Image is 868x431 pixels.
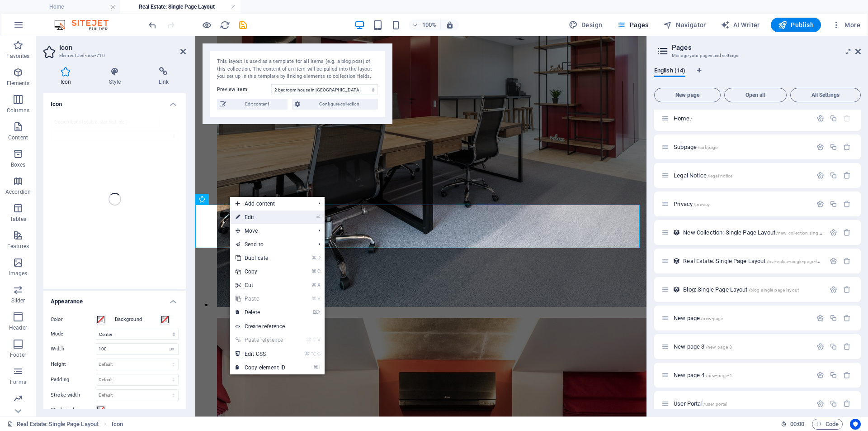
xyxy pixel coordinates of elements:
[671,401,812,407] div: User Portal/user-portal
[797,421,798,427] span: :
[7,243,29,250] p: Features
[11,297,25,304] p: Slider
[230,238,311,251] a: Send to
[693,202,710,207] span: /privacy
[217,84,271,95] label: Preview item
[565,18,606,32] div: Design (Ctrl+Alt+Y)
[767,259,828,264] span: /real-estate-single-page-layout
[816,172,824,179] div: Settings
[147,20,158,30] i: Undo: Add element (Ctrl+Z)
[115,314,160,325] label: Background
[51,314,96,325] label: Color
[230,224,311,238] span: Move
[843,371,851,379] div: Remove
[9,324,27,331] p: Header
[7,419,99,430] a: Click to cancel selection. Double-click to open Pages
[816,143,824,151] div: Settings
[59,43,186,52] h2: Icon
[303,99,375,110] span: Configure collection
[8,134,28,141] p: Content
[230,333,291,347] a: ⌘⇧VPaste reference
[680,258,825,264] div: Real Estate: Single Page Layout/real-estate-single-page-layout
[830,257,837,265] div: Settings
[708,173,733,178] span: /legal-notice
[147,19,158,30] button: undo
[672,52,843,60] h3: Manage your pages and settings
[51,377,96,382] label: Padding
[830,172,837,179] div: Duplicate
[830,371,837,379] div: Duplicate
[673,257,680,265] div: This layout is used as a template for all items (e.g. a blog post) of this collection. The conten...
[5,188,31,196] p: Accordion
[776,230,847,235] span: /new-collection-single-page-layout
[830,143,837,151] div: Duplicate
[230,292,291,306] a: ⌘VPaste
[671,144,812,150] div: Subpage/subpage
[217,58,378,81] div: This layout is used as a template for all items (e.g. a blog post) of this collection. The conten...
[674,115,692,122] span: Click to open page
[790,419,804,430] span: 00 00
[698,145,717,150] span: /subpage
[671,115,812,121] div: Home/
[317,337,320,343] i: V
[701,316,723,321] span: /new-page
[304,351,309,357] i: ⌘
[830,286,837,293] div: Settings
[850,419,861,430] button: Usercentrics
[690,116,692,121] span: /
[313,309,320,315] i: ⌦
[229,99,285,110] span: Edit content
[311,282,316,288] i: ⌘
[778,20,814,29] span: Publish
[843,229,851,236] div: Remove
[830,400,837,407] div: Duplicate
[316,214,320,220] i: ⏎
[674,343,732,350] span: Click to open page
[311,296,316,302] i: ⌘
[230,265,291,278] a: ⌘CCopy
[142,67,186,86] h4: Link
[237,19,248,30] button: save
[683,286,799,293] span: Blog: Single Page Layout
[671,315,812,321] div: New page/new-page
[816,115,824,122] div: Settings
[794,92,857,98] span: All Settings
[830,314,837,322] div: Duplicate
[112,419,123,430] nav: breadcrumb
[843,257,851,265] div: Remove
[816,419,839,430] span: Code
[663,20,706,29] span: Navigator
[671,172,812,178] div: Legal Notice/legal-notice
[706,373,732,378] span: /new-page-4
[843,286,851,293] div: Remove
[230,320,325,333] a: Create reference
[830,200,837,208] div: Duplicate
[11,161,26,168] p: Boxes
[446,21,454,29] i: On resize automatically adjust zoom level to fit chosen device.
[10,215,26,223] p: Tables
[816,200,824,208] div: Settings
[706,345,732,350] span: /new-page-3
[92,67,142,86] h4: Style
[683,229,847,236] span: Click to open page
[230,251,291,265] a: ⌘DDuplicate
[43,93,186,110] h4: Icon
[7,80,30,87] p: Elements
[220,20,230,30] i: Reload page
[217,99,288,110] button: Edit content
[317,296,320,302] i: V
[673,229,680,236] div: This layout is used as a template for all items (e.g. a blog post) of this collection. The conten...
[230,197,311,211] span: Add content
[843,200,851,208] div: Remove
[613,18,652,32] button: Pages
[654,67,861,84] div: Language Tabs
[771,18,821,32] button: Publish
[728,92,783,98] span: Open all
[317,282,320,288] i: X
[311,268,316,274] i: ⌘
[673,286,680,293] div: This layout is used as a template for all items (e.g. a blog post) of this collection. The conten...
[843,400,851,407] div: Remove
[680,230,825,235] div: New Collection: Single Page Layout/new-collection-single-page-layout
[843,314,851,322] div: Remove
[828,18,864,32] button: More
